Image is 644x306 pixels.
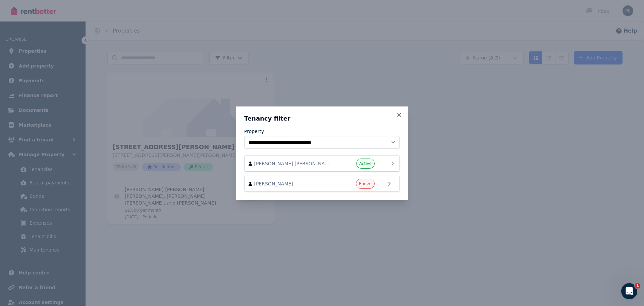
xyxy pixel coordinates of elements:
span: [PERSON_NAME] [PERSON_NAME] [PERSON_NAME], [PERSON_NAME] [PERSON_NAME], and [PERSON_NAME] [254,160,331,167]
span: Ended [359,181,372,186]
a: [PERSON_NAME]Ended [244,176,400,192]
span: Active [359,161,372,166]
iframe: Intercom live chat [621,283,637,299]
label: Property [244,128,264,135]
h3: Tenancy filter [244,115,400,123]
a: [PERSON_NAME] [PERSON_NAME] [PERSON_NAME], [PERSON_NAME] [PERSON_NAME], and [PERSON_NAME]Active [244,156,400,172]
span: [PERSON_NAME] [254,180,331,187]
span: 1 [635,283,640,289]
